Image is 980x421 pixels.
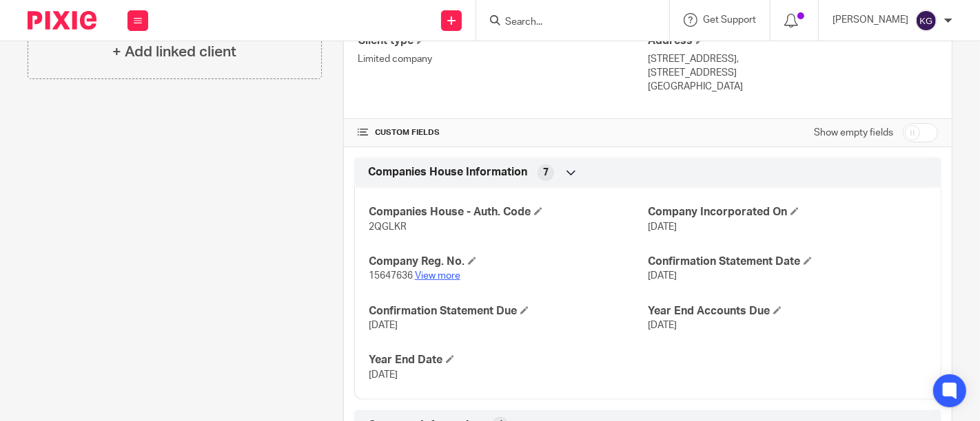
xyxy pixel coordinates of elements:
[543,166,549,180] span: 7
[369,353,648,367] h4: Year End Date
[369,205,648,219] h4: Companies House - Auth. Code
[648,255,927,269] h4: Confirmation Statement Date
[648,205,927,219] h4: Company Incorporated On
[833,13,908,27] p: [PERSON_NAME]
[504,17,628,29] input: Search
[415,271,460,281] a: View more
[369,255,648,269] h4: Company Reg. No.
[369,370,398,380] span: [DATE]
[814,126,893,140] label: Show empty fields
[358,52,648,66] p: Limited company
[369,304,648,319] h4: Confirmation Statement Due
[915,10,937,32] img: svg%3E
[369,321,398,330] span: [DATE]
[648,52,938,66] p: [STREET_ADDRESS],
[648,304,927,319] h4: Year End Accounts Due
[369,222,407,232] span: 2QGLKR
[703,15,756,25] span: Get Support
[368,165,527,180] span: Companies House Information
[648,66,938,80] p: [STREET_ADDRESS]
[648,222,677,232] span: [DATE]
[369,271,413,281] span: 15647636
[648,271,677,281] span: [DATE]
[112,41,236,63] h4: + Add linked client
[648,321,677,330] span: [DATE]
[648,80,938,94] p: [GEOGRAPHIC_DATA]
[358,127,648,138] h4: CUSTOM FIELDS
[28,11,96,30] img: Pixie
